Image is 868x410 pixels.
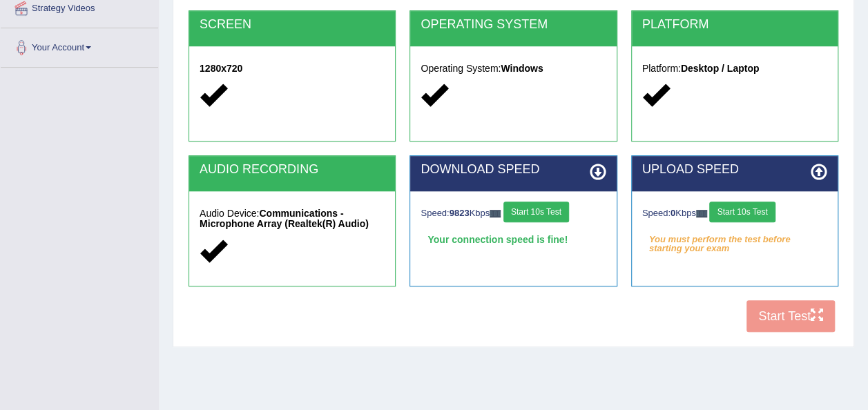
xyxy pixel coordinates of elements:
img: ajax-loader-fb-connection.gif [490,210,501,217]
div: Speed: Kbps [421,202,606,226]
img: ajax-loader-fb-connection.gif [696,210,707,217]
a: Your Account [1,28,158,63]
strong: 0 [671,208,675,218]
h5: Operating System: [421,64,606,74]
strong: 9823 [450,208,470,218]
h2: UPLOAD SPEED [642,163,827,177]
h5: Platform: [642,64,827,74]
div: Speed: Kbps [642,202,827,226]
strong: 1280x720 [200,63,242,74]
h2: SCREEN [200,18,385,32]
button: Start 10s Test [503,202,569,222]
strong: Desktop / Laptop [681,63,760,74]
h5: Audio Device: [200,208,385,230]
h2: DOWNLOAD SPEED [421,163,606,177]
em: You must perform the test before starting your exam [642,229,827,250]
strong: Communications - Microphone Array (Realtek(R) Audio) [200,208,369,229]
button: Start 10s Test [709,202,775,222]
div: Your connection speed is fine! [421,229,606,250]
h2: AUDIO RECORDING [200,163,385,177]
h2: OPERATING SYSTEM [421,18,606,32]
strong: Windows [501,63,543,74]
h2: PLATFORM [642,18,827,32]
